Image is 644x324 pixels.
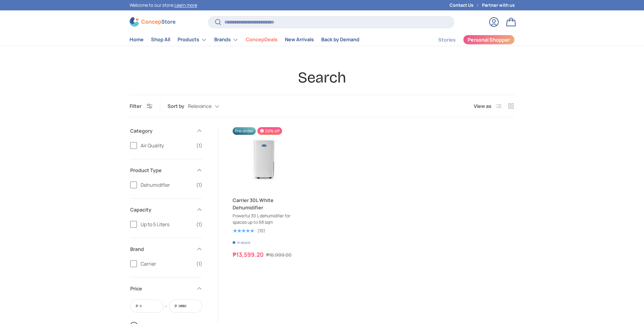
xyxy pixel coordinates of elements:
h1: Search [130,68,515,87]
a: Home [130,34,144,46]
a: New Arrivals [285,34,314,46]
summary: Price [130,278,202,300]
span: Capacity [130,206,193,213]
summary: Capacity [130,199,202,221]
a: Back by Demand [321,34,359,46]
nav: Primary [130,34,359,46]
button: Relevance [188,101,232,112]
span: 20% off [257,127,282,135]
a: Brands [214,34,238,46]
a: ConcepDeals [246,34,278,46]
a: Products [178,34,207,46]
span: (1) [196,260,202,267]
summary: Brand [130,238,202,260]
button: Filter [130,103,153,109]
p: Welcome to our store. [130,2,197,9]
span: Air Quality [141,142,193,149]
span: Relevance [188,103,212,109]
span: Price [130,285,193,292]
span: Personal Shopper [468,37,510,42]
span: (1) [196,142,202,149]
summary: Category [130,120,202,142]
span: View as [474,102,491,110]
span: Product Type [130,167,193,174]
a: Stories [438,34,456,46]
a: Shop All [151,34,170,46]
summary: Brands [211,34,242,46]
summary: Products [174,34,211,46]
span: ₱ [174,303,178,309]
span: Filter [130,103,142,109]
label: Sort by [167,102,188,110]
span: (1) [196,221,202,228]
nav: Secondary [424,34,515,46]
a: Partner with us [482,2,515,9]
span: Up to 5 Liters [141,221,193,228]
a: Carrier 30L White Dehumidifier [233,127,296,190]
span: - [165,302,167,310]
span: Carrier [141,260,193,267]
span: Category [130,127,193,134]
span: ₱ [135,303,139,309]
span: Brand [130,245,193,253]
a: Learn more [175,2,197,8]
a: Contact Us [450,2,482,9]
span: (1) [196,181,202,189]
span: Pre-order [233,127,256,135]
a: Carrier 30L White Dehumidifier [233,197,296,211]
a: Personal Shopper [463,35,515,45]
img: ConcepStore [130,17,175,27]
summary: Product Type [130,159,202,181]
span: Dehumidifier [141,181,193,189]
